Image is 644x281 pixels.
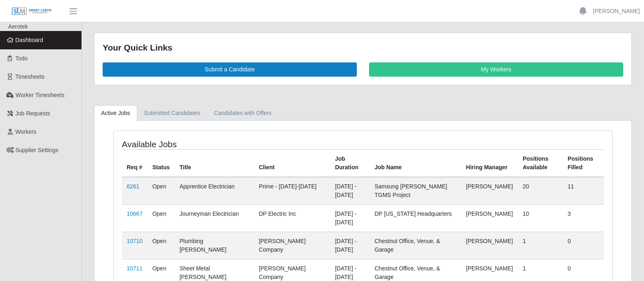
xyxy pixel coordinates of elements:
span: Workers [15,128,37,135]
a: Active Jobs [94,105,137,121]
span: Supplier Settings [15,147,59,153]
th: Job Duration [330,149,369,177]
th: Title [175,149,254,177]
span: Worker Timesheets [15,92,64,98]
div: Your Quick Links [103,41,623,54]
a: Submit a Candidate [103,62,357,77]
td: Chestnut Office, Venue, & Garage [370,232,462,259]
th: Positions Available [518,149,563,177]
th: Hiring Manager [461,149,518,177]
td: [DATE] - [DATE] [330,177,369,205]
th: Status [147,149,175,177]
td: 3 [563,204,604,232]
td: Open [147,204,175,232]
td: 10 [518,204,563,232]
a: Candidates with Offers [207,105,278,121]
th: Client [254,149,330,177]
td: Prime - [DATE]-[DATE] [254,177,330,205]
span: Todo [15,55,28,62]
td: [PERSON_NAME] [461,177,518,205]
td: [PERSON_NAME] [461,232,518,259]
td: Open [147,177,175,205]
a: 10667 [127,210,143,217]
span: Job Requests [15,110,51,117]
th: Positions Filled [563,149,604,177]
th: Job Name [370,149,462,177]
td: DP Electric Inc [254,204,330,232]
td: Plumbing [PERSON_NAME] [175,232,254,259]
td: DP [US_STATE] Headquarters [370,204,462,232]
td: [PERSON_NAME] Company [254,232,330,259]
td: [PERSON_NAME] [461,204,518,232]
th: Req # [122,149,147,177]
td: 1 [518,232,563,259]
span: Timesheets [15,73,45,80]
h4: Available Jobs [122,139,316,149]
img: SLM Logo [11,7,52,16]
a: My Workers [369,62,623,77]
a: 6261 [127,183,139,190]
a: 10711 [127,265,143,272]
a: 10710 [127,238,143,244]
span: Dashboard [15,37,44,43]
td: 0 [563,232,604,259]
td: 20 [518,177,563,205]
td: [DATE] - [DATE] [330,204,369,232]
a: Submitted Candidates [137,105,207,121]
td: Journeyman Electrician [175,204,254,232]
a: [PERSON_NAME] [593,7,640,15]
td: Samsung [PERSON_NAME] TGMS Project [370,177,462,205]
td: 11 [563,177,604,205]
td: [DATE] - [DATE] [330,232,369,259]
td: Apprentice Electrician [175,177,254,205]
span: Aerotek [8,23,28,30]
td: Open [147,232,175,259]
